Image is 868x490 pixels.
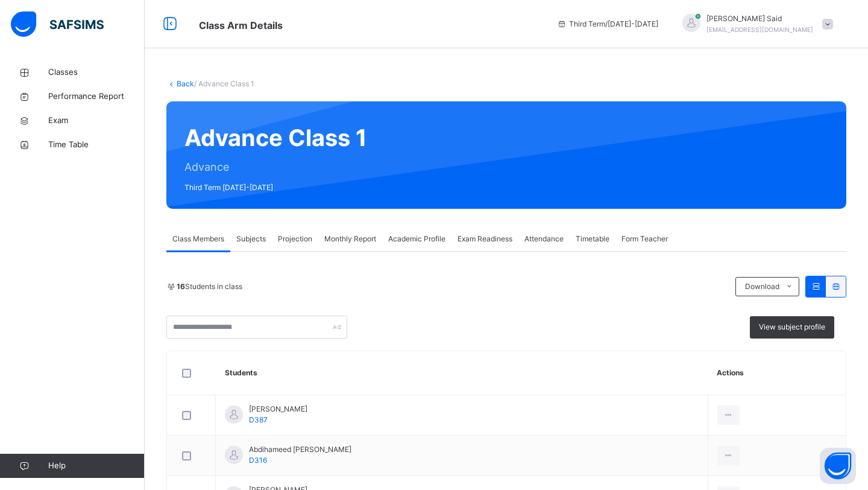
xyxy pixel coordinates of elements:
span: Academic Profile [388,234,445,244]
span: Projection [278,234,312,244]
button: Open asap [820,448,856,484]
span: D387 [249,415,268,424]
span: Exam [48,115,145,127]
img: safsims [11,11,104,37]
span: / Advance Class 1 [194,79,254,88]
span: Students in class [177,281,242,292]
span: Classes [48,66,145,78]
span: [PERSON_NAME] [249,404,307,415]
span: Monthly Report [324,234,376,244]
span: Form Teacher [621,234,668,244]
span: [EMAIL_ADDRESS][DOMAIN_NAME] [706,26,813,33]
a: Back [177,79,194,88]
span: Subjects [236,234,266,244]
span: Help [48,460,144,472]
span: Abdihameed [PERSON_NAME] [249,444,351,455]
span: Class Members [172,234,224,244]
span: Exam Readiness [458,234,512,244]
span: Download [745,281,779,292]
span: Attendance [524,234,564,244]
th: Students [216,351,708,395]
th: Actions [708,351,846,395]
b: 16 [177,282,185,291]
span: session/term information [557,19,658,30]
div: Hafiz MahadSaid [670,13,839,35]
span: [PERSON_NAME] Said [706,13,813,24]
span: D316 [249,456,267,465]
span: Class Arm Details [199,19,283,31]
span: Time Table [48,139,145,151]
span: Timetable [576,234,609,244]
span: Performance Report [48,91,145,103]
span: View subject profile [759,322,825,332]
